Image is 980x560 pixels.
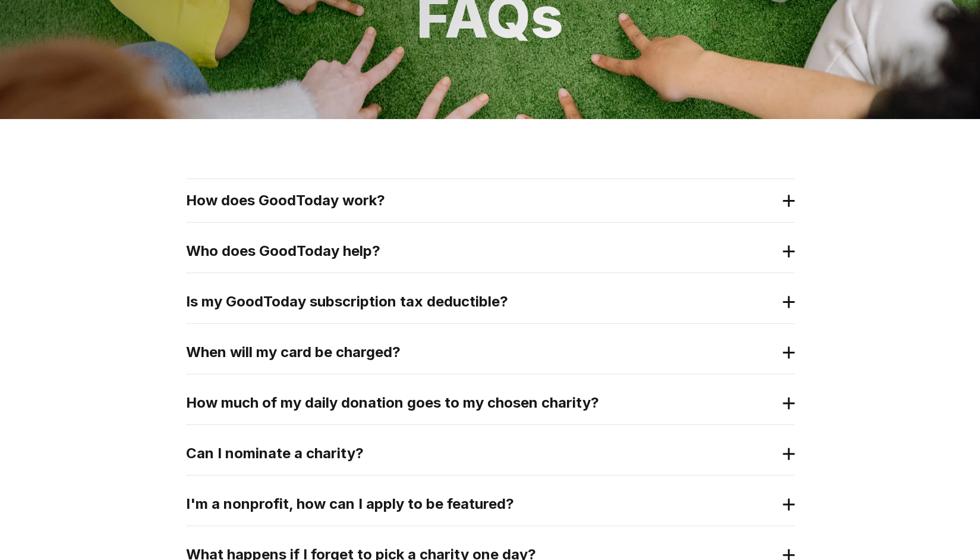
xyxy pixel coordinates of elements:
h2: How does GoodToday work? [186,191,776,210]
h2: I'm a nonprofit, how can I apply to be featured? [186,495,776,514]
h2: How much of my daily donation goes to my chosen charity? [186,393,776,412]
h2: Can I nominate a charity? [186,444,776,463]
h2: Is my GoodToday subscription tax deductible? [186,292,776,311]
h2: Who does GoodToday help? [186,242,776,261]
h2: When will my card be charged? [186,343,776,362]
